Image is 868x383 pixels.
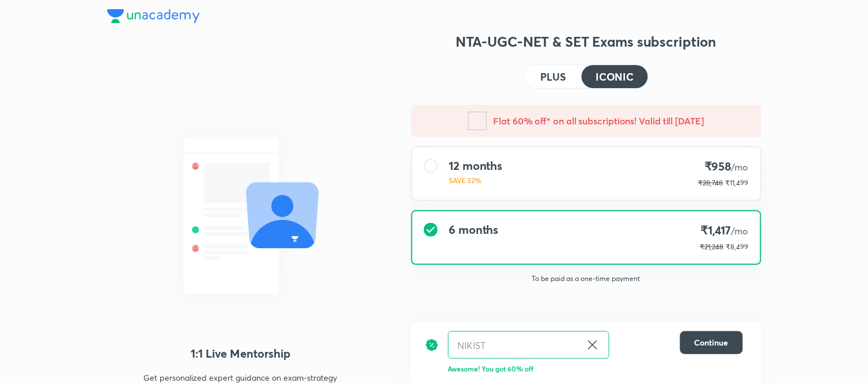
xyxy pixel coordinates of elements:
[449,175,503,185] p: SAVE 32%
[107,115,374,316] img: LMP_066b47ebaa.svg
[449,159,503,173] h4: 12 months
[449,332,581,359] input: Have a referral code?
[726,242,749,251] span: ₹8,499
[494,114,704,128] h5: Flat 60% off* on all subscriptions! Valid till [DATE]
[524,65,582,88] button: PLUS
[402,274,771,283] p: To be paid as a one-time payment
[700,223,749,238] h4: ₹1,417
[107,345,374,362] h4: 1:1 Live Mentorship
[448,363,743,374] p: Awesome! You got 60% off
[700,242,724,252] p: ₹21,248
[699,178,723,188] p: ₹28,748
[449,223,499,237] h4: 6 months
[582,65,647,88] button: ICONIC
[425,331,439,359] img: discount
[411,32,761,51] h3: NTA-UGC-NET & SET Exams subscription
[731,161,749,173] span: /mo
[731,225,749,237] span: /mo
[596,71,634,82] h4: ICONIC
[680,331,743,354] button: Continue
[726,179,749,187] span: ₹11,499
[695,337,729,348] span: Continue
[468,112,487,130] img: -
[699,159,749,175] h4: ₹958
[540,71,566,82] h4: PLUS
[107,9,200,23] img: Company Logo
